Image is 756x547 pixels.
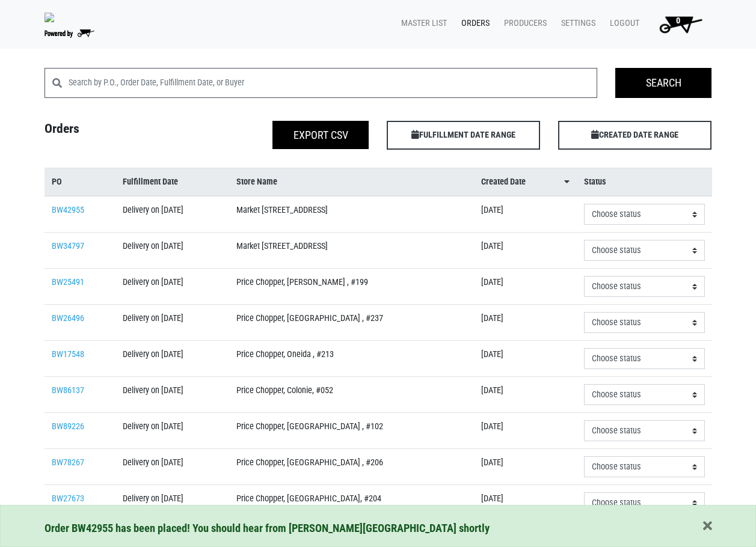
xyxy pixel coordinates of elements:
[474,485,577,521] td: [DATE]
[69,68,598,98] input: Search by P.O., Order Date, Fulfillment Date, or Buyer
[45,13,54,22] img: original-fc7597fdc6adbb9d0e2ae620e786d1a2.jpg
[52,176,108,189] a: PO
[229,305,473,341] td: Price Chopper, [GEOGRAPHIC_DATA] , #237
[615,68,711,98] input: Search
[481,176,570,189] a: Created Date
[552,12,600,35] a: Settings
[644,12,712,36] a: 0
[52,349,84,359] a: BW17548
[35,121,207,145] h4: Orders
[45,29,94,38] img: Powered by Big Wheelbarrow
[558,121,711,150] span: CREATED DATE RANGE
[123,176,178,189] span: Fulfillment Date
[494,12,552,35] a: Producers
[392,12,452,35] a: Master List
[115,341,230,377] td: Delivery on [DATE]
[229,196,473,233] td: Market [STREET_ADDRESS]
[654,12,707,36] img: Cart
[115,377,230,413] td: Delivery on [DATE]
[229,341,473,377] td: Price Chopper, Oneida , #213
[474,196,577,233] td: [DATE]
[115,485,230,521] td: Delivery on [DATE]
[115,269,230,305] td: Delivery on [DATE]
[52,421,84,432] a: BW89226
[229,377,473,413] td: Price Chopper, Colonie, #052
[600,12,644,35] a: Logout
[229,485,473,521] td: Price Chopper, [GEOGRAPHIC_DATA], #204
[229,413,473,449] td: Price Chopper, [GEOGRAPHIC_DATA] , #102
[115,305,230,341] td: Delivery on [DATE]
[474,377,577,413] td: [DATE]
[229,269,473,305] td: Price Chopper, [PERSON_NAME] , #199
[474,269,577,305] td: [DATE]
[45,520,712,537] div: Order BW42955 has been placed! You should hear from [PERSON_NAME][GEOGRAPHIC_DATA] shortly
[52,313,84,323] a: BW26496
[52,176,62,189] span: PO
[52,494,84,504] a: BW27673
[115,196,230,233] td: Delivery on [DATE]
[474,233,577,269] td: [DATE]
[52,385,84,396] a: BW86137
[584,176,606,189] span: Status
[115,233,230,269] td: Delivery on [DATE]
[229,233,473,269] td: Market [STREET_ADDRESS]
[387,121,540,150] span: FULFILLMENT DATE RANGE
[236,176,466,189] a: Store Name
[474,305,577,341] td: [DATE]
[452,12,494,35] a: Orders
[52,205,84,215] a: BW42955
[474,413,577,449] td: [DATE]
[123,176,223,189] a: Fulfillment Date
[52,277,84,287] a: BW25491
[52,241,84,251] a: BW34797
[474,341,577,377] td: [DATE]
[676,16,680,26] span: 0
[481,176,526,189] span: Created Date
[236,176,277,189] span: Store Name
[52,457,84,468] a: BW78267
[115,413,230,449] td: Delivery on [DATE]
[584,176,704,189] a: Status
[115,449,230,485] td: Delivery on [DATE]
[229,449,473,485] td: Price Chopper, [GEOGRAPHIC_DATA] , #206
[474,449,577,485] td: [DATE]
[272,121,369,149] button: Export CSV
